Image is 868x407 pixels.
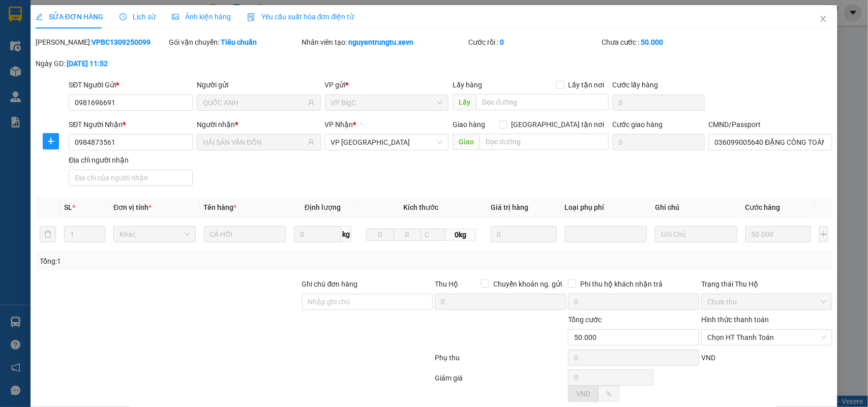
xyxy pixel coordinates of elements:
button: plus [43,133,59,149]
div: Gói vận chuyển: [169,37,300,48]
span: Đơn vị tính [113,203,152,211]
input: C [421,229,445,241]
b: VPBC1309250099 [92,38,151,46]
span: Chuyển khoản ng. gửi [489,278,566,290]
div: Giảm giá [434,372,567,406]
span: Giao [453,134,480,150]
span: VP Nam Định [331,135,443,150]
span: Tên hàng [204,203,237,211]
span: [GEOGRAPHIC_DATA] tận nơi [507,119,609,130]
span: Kích thước [404,203,439,211]
label: Cước giao hàng [613,120,663,129]
div: Người nhận [197,119,321,130]
span: Lấy hàng [453,81,482,89]
span: Khác [119,227,190,242]
div: Tổng: 1 [40,256,336,267]
span: Định lượng [305,203,341,211]
span: Thu Hộ [435,280,458,288]
button: Close [809,5,837,34]
input: Cước giao hàng [613,134,705,150]
div: Chưa cước : [602,37,733,48]
th: Loại phụ phí [561,198,651,217]
span: VND [576,390,590,398]
div: VP gửi [325,79,449,90]
span: Lịch sử [119,13,156,21]
b: Tiêu chuẩn [221,38,257,46]
span: Phí thu hộ khách nhận trả [576,278,667,290]
div: Nhân viên tạo: [302,37,466,48]
span: picture [172,13,179,20]
span: Lấy [453,94,476,110]
input: Tên người gửi [203,97,306,108]
span: edit [36,13,43,20]
span: VP Nhận [325,120,353,129]
div: Ngày GD: [36,58,167,69]
input: Địa chỉ của người nhận [69,170,193,186]
span: % [606,390,611,398]
span: Tổng cước [568,316,602,324]
span: plus [43,137,58,145]
div: Địa chỉ người nhận [69,154,193,166]
span: VND [701,354,715,362]
div: CMND/Passport [709,119,833,130]
div: Phụ thu [434,352,567,370]
button: plus [819,226,829,242]
label: Ghi chú đơn hàng [302,280,358,288]
b: 0 [500,38,504,46]
input: Dọc đường [480,134,609,150]
span: user [308,99,315,106]
input: 0 [491,226,556,242]
input: Tên người nhận [203,137,306,148]
label: Hình thức thanh toán [701,316,769,324]
span: Giá trị hàng [491,203,528,211]
input: Ghi Chú [655,226,737,242]
b: nguyentrungtu.xevn [349,38,414,46]
div: Cước rồi : [468,37,600,48]
div: Trạng thái Thu Hộ [701,278,832,290]
input: R [394,229,421,241]
input: D [366,229,394,241]
b: 50.000 [641,38,664,46]
span: close [819,15,827,23]
input: 0 [745,226,811,242]
img: icon [247,13,255,21]
span: Cước hàng [745,203,781,211]
input: Cước lấy hàng [613,95,705,111]
span: kg [341,226,351,242]
span: Ảnh kiện hàng [172,13,231,21]
th: Ghi chú [651,198,741,217]
input: Ghi chú đơn hàng [302,294,433,310]
b: [DATE] 11:52 [67,59,108,68]
input: Dọc đường [476,94,609,110]
div: [PERSON_NAME]: [36,37,167,48]
span: SỬA ĐƠN HÀNG [36,13,103,21]
span: Chọn HT Thanh Toán [707,330,826,345]
span: 0kg [445,229,476,241]
button: delete [40,226,56,242]
span: SL [64,203,72,211]
span: VP BigC [331,95,443,110]
span: Lấy tận nơi [564,79,609,90]
label: Cước lấy hàng [613,81,659,89]
span: Chưa thu [707,294,826,309]
span: user [308,139,315,146]
span: Giao hàng [453,120,485,129]
span: Yêu cầu xuất hóa đơn điện tử [247,13,354,21]
div: SĐT Người Nhận [69,119,193,130]
span: clock-circle [119,13,127,20]
div: SĐT Người Gửi [69,79,193,90]
input: VD: Bàn, Ghế [204,226,286,242]
div: Người gửi [197,79,321,90]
